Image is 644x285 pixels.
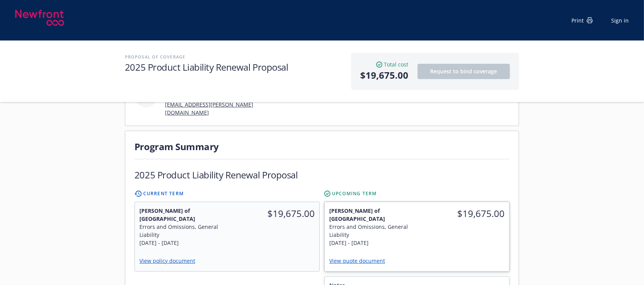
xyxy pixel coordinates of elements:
div: Errors and Omissions, General Liability [329,223,413,239]
span: Upcoming Term [332,190,377,197]
a: View policy document [139,257,201,264]
h1: 2025 Product Liability Renewal Proposal [134,168,298,181]
h1: 2025 Product Liability Renewal Proposal [125,61,343,73]
span: Request to bind coverage [430,68,497,75]
button: Request to bind coverage [417,64,510,79]
span: $19,675.00 [422,207,505,220]
span: [PERSON_NAME] of [GEOGRAPHIC_DATA] [139,207,223,223]
a: Sign in [611,16,629,24]
span: Current Term [143,190,184,197]
div: Print [571,16,593,24]
h1: Program Summary [134,140,510,153]
h2: Proposal of coverage [125,53,343,61]
div: [DATE] - [DATE] [139,239,223,247]
span: Total cost [384,60,408,68]
span: $19,675.00 [232,207,315,220]
div: [DATE] - [DATE] [329,239,413,247]
a: View quote document [329,257,391,264]
span: [PERSON_NAME] of [GEOGRAPHIC_DATA] [329,207,413,223]
div: Errors and Omissions, General Liability [139,223,223,239]
span: $19,675.00 [360,68,408,82]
